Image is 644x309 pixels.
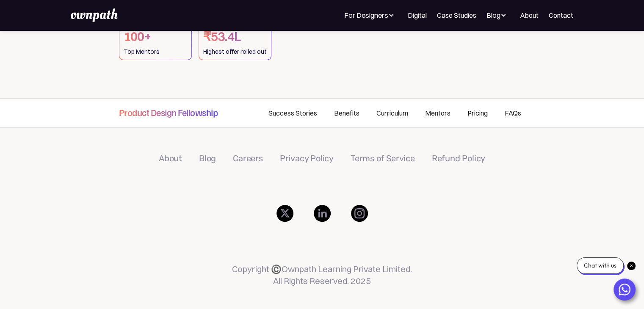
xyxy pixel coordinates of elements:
[520,10,539,20] a: About
[496,99,525,127] a: FAQs
[408,10,427,20] a: Digital
[351,153,415,163] a: Terms of Service
[549,10,573,20] a: Contact
[577,257,624,274] div: Chat with us
[199,153,216,163] a: Blog
[432,153,485,163] a: Refund Policy
[437,10,476,20] a: Case Studies
[124,28,187,45] h1: 100+
[280,153,334,163] a: Privacy Policy
[260,99,326,127] a: Success Stories
[124,46,187,58] div: Top Mentors
[119,106,218,118] h4: Product Design Fellowship
[326,99,368,127] a: Benefits
[159,153,182,163] a: About
[417,99,459,127] a: Mentors
[203,28,267,45] h1: ₹53.4L
[232,263,412,287] p: Copyright ©️Ownpath Learning Private Limited. All Rights Reserved. 2025
[119,99,218,125] a: Product Design Fellowship
[233,153,263,163] a: Careers
[459,99,496,127] a: Pricing
[486,10,500,20] div: Blog
[344,10,398,20] div: For Designers
[344,10,388,20] div: For Designers
[486,10,510,20] div: Blog
[368,99,417,127] a: Curriculum
[203,46,267,58] div: Highest offer rolled out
